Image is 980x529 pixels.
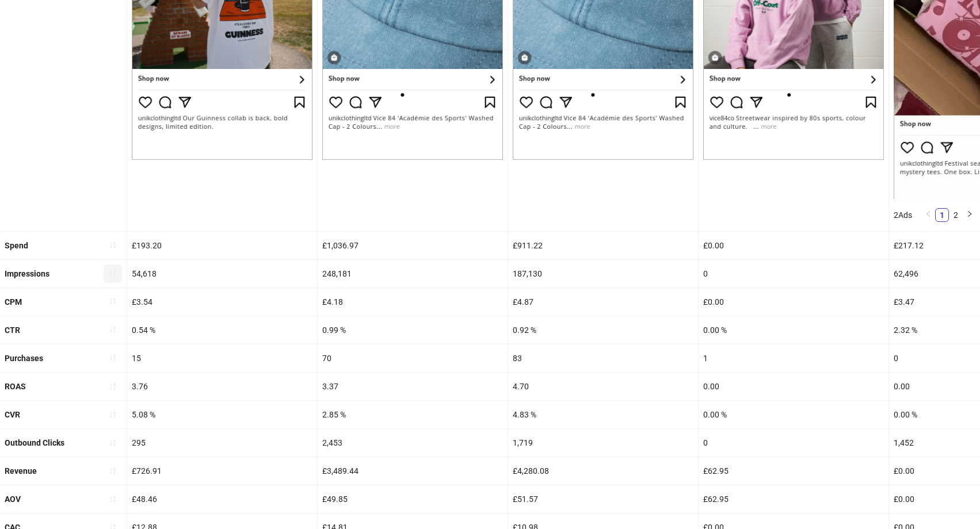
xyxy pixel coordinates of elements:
[966,210,973,217] span: right
[5,494,21,504] b: AOV
[109,241,117,249] span: sort-ascending
[5,241,28,250] b: Spend
[109,439,117,447] span: sort-ascending
[963,208,977,222] li: Next Page
[508,401,698,428] div: 4.83 %
[318,457,508,485] div: £3,489.44
[318,316,508,344] div: 0.99 %
[699,344,889,372] div: 1
[894,210,912,220] span: 2 Ads
[508,373,698,400] div: 4.70
[508,288,698,316] div: £4.87
[508,429,698,457] div: 1,719
[921,208,935,222] li: Previous Page
[921,208,935,222] button: left
[127,373,317,400] div: 3.76
[508,232,698,259] div: £911.22
[508,485,698,513] div: £51.57
[318,429,508,457] div: 2,453
[318,485,508,513] div: £49.85
[699,457,889,485] div: £62.95
[127,232,317,259] div: £193.20
[127,260,317,287] div: 54,618
[5,354,43,363] b: Purchases
[699,401,889,428] div: 0.00 %
[936,209,948,221] a: 1
[925,210,932,217] span: left
[699,260,889,287] div: 0
[318,401,508,428] div: 2.85 %
[5,297,22,306] b: CPM
[699,232,889,259] div: £0.00
[318,288,508,316] div: £4.18
[508,344,698,372] div: 83
[5,269,49,278] b: Impressions
[109,354,117,362] span: sort-ascending
[508,316,698,344] div: 0.92 %
[5,438,64,447] b: Outbound Clicks
[508,260,698,287] div: 187,130
[5,382,26,391] b: ROAS
[699,288,889,316] div: £0.00
[950,209,962,221] a: 2
[127,344,317,372] div: 15
[5,325,20,335] b: CTR
[5,410,20,419] b: CVR
[699,485,889,513] div: £62.95
[109,269,117,277] span: sort-ascending
[109,467,117,475] span: sort-ascending
[508,457,698,485] div: £4,280.08
[963,208,977,222] button: right
[109,495,117,503] span: sort-ascending
[127,429,317,457] div: 295
[109,382,117,390] span: sort-ascending
[699,429,889,457] div: 0
[127,401,317,428] div: 5.08 %
[109,297,117,305] span: sort-ascending
[127,316,317,344] div: 0.54 %
[318,344,508,372] div: 70
[127,288,317,316] div: £3.54
[5,466,37,476] b: Revenue
[699,373,889,400] div: 0.00
[318,373,508,400] div: 3.37
[318,232,508,259] div: £1,036.97
[935,208,949,222] li: 1
[318,260,508,287] div: 248,181
[109,411,117,419] span: sort-ascending
[127,485,317,513] div: £48.46
[949,208,963,222] li: 2
[699,316,889,344] div: 0.00 %
[127,457,317,485] div: £726.91
[109,325,117,333] span: sort-ascending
